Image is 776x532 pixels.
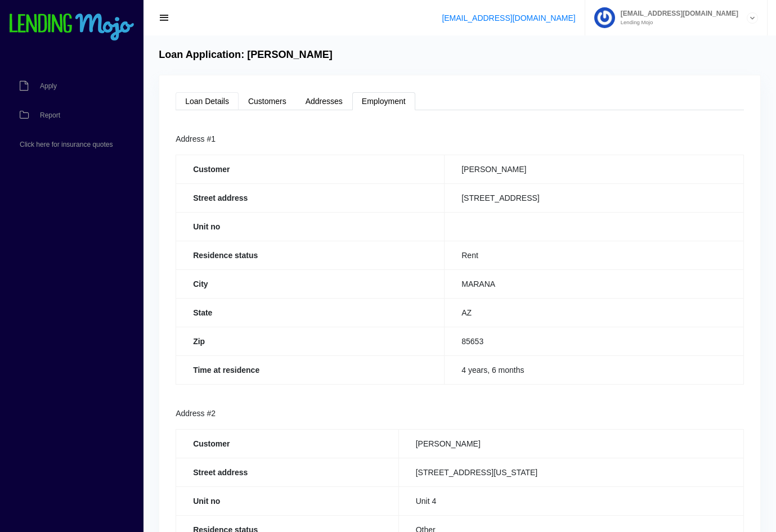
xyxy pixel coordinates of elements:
a: [EMAIL_ADDRESS][DOMAIN_NAME] [442,13,575,22]
th: Street address [176,458,399,486]
th: Customer [176,429,399,458]
th: Time at residence [176,355,445,384]
img: logo-small.png [8,13,135,42]
div: Address #1 [176,133,744,146]
th: State [176,298,445,327]
h4: Loan Application: [PERSON_NAME] [159,49,333,61]
td: MARANA [445,269,744,298]
td: Unit 4 [398,486,743,515]
a: Customers [239,92,296,110]
th: City [176,269,445,298]
td: [STREET_ADDRESS] [445,183,744,212]
a: Loan Details [176,92,239,110]
span: Click here for insurance quotes [20,141,113,148]
span: [EMAIL_ADDRESS][DOMAIN_NAME] [615,10,738,17]
td: 85653 [445,327,744,355]
a: Employment [352,92,415,110]
span: Report [40,112,60,119]
img: Profile image [594,7,615,28]
th: Unit no [176,212,445,241]
a: Addresses [296,92,352,110]
th: Zip [176,327,445,355]
td: [PERSON_NAME] [398,429,743,458]
td: [STREET_ADDRESS][US_STATE] [398,458,743,486]
th: Customer [176,155,445,183]
div: Address #2 [176,407,744,421]
td: [PERSON_NAME] [445,155,744,183]
th: Street address [176,183,445,212]
td: 4 years, 6 months [445,355,744,384]
td: AZ [445,298,744,327]
td: Rent [445,241,744,269]
th: Unit no [176,486,399,515]
small: Lending Mojo [615,20,738,25]
th: Residence status [176,241,445,269]
span: Apply [40,83,57,89]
